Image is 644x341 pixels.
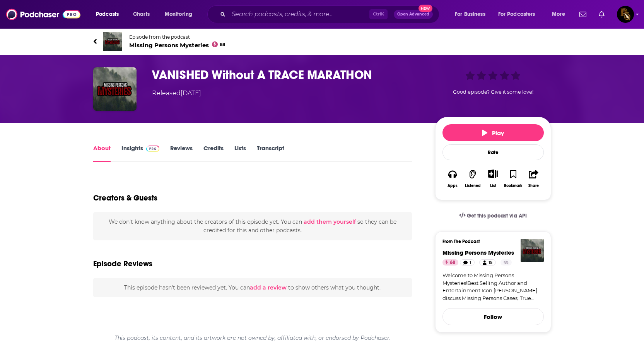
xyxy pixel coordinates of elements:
[442,124,544,141] button: Play
[442,272,544,302] a: Welcome to Missing Persons Mysteries!Best Selling Author and Entertainment Icon [PERSON_NAME] dis...
[460,259,475,266] a: 1
[96,9,119,20] span: Podcasts
[470,259,471,267] span: 1
[485,170,501,178] button: Show More Button
[450,259,455,267] span: 68
[397,12,429,16] span: Open Advanced
[442,308,544,325] button: Follow
[576,8,589,21] a: Show notifications dropdown
[442,249,514,256] a: Missing Persons Mysteries
[257,144,284,162] a: Transcript
[504,183,522,188] div: Bookmark
[152,89,201,98] div: Released [DATE]
[498,9,535,20] span: For Podcasters
[109,218,396,234] span: We don't know anything about the creators of this episode yet . You can so they can be credited f...
[93,259,152,269] h3: Episode Reviews
[617,6,634,23] span: Logged in as RustyQuill
[229,8,369,21] input: Search podcasts, credits, & more...
[503,165,523,193] button: Bookmark
[234,144,246,162] a: Lists
[129,34,225,40] span: Episode from the podcast
[103,32,122,51] img: Missing Persons Mysteries
[121,144,160,162] a: InsightsPodchaser Pro
[467,212,527,219] span: Get this podcast via API
[463,165,483,193] button: Listened
[369,9,388,19] span: Ctrl K
[448,183,458,188] div: Apps
[617,6,634,23] button: Show profile menu
[482,129,504,137] span: Play
[455,9,485,20] span: For Business
[528,183,539,188] div: Share
[133,9,150,20] span: Charts
[442,144,544,160] div: Rate
[93,144,111,162] a: About
[170,144,193,162] a: Reviews
[6,7,80,22] img: Podchaser - Follow, Share and Rate Podcasts
[165,9,192,20] span: Monitoring
[479,259,495,266] a: 15
[521,239,544,262] img: Missing Persons Mysteries
[304,219,356,225] button: add them yourself
[159,8,202,21] button: open menu
[489,259,492,267] span: 15
[453,206,533,225] a: Get this podcast via API
[203,144,224,162] a: Credits
[523,165,543,193] button: Share
[596,8,608,21] a: Show notifications dropdown
[617,6,634,23] img: User Profile
[453,89,533,95] span: Good episode? Give it some love!
[93,67,137,111] img: VANISHED Without A TRACE MARATHON
[552,9,565,20] span: More
[493,8,547,21] button: open menu
[146,146,160,152] img: Podchaser Pro
[152,67,423,82] h1: VANISHED Without A TRACE MARATHON
[483,165,503,193] div: Show More ButtonList
[394,10,433,19] button: Open AdvancedNew
[250,283,287,292] button: add a review
[547,8,575,21] button: open menu
[215,5,447,23] div: Search podcasts, credits, & more...
[93,193,157,203] h2: Creators & Guests
[93,32,322,51] a: Missing Persons MysteriesEpisode from the podcastMissing Persons Mysteries68
[465,183,481,188] div: Listened
[490,183,496,188] div: List
[124,284,381,291] span: This episode hasn't been reviewed yet. You can to show others what you thought.
[442,259,458,266] a: 68
[449,8,495,21] button: open menu
[128,8,154,21] a: Charts
[442,239,538,244] h3: From The Podcast
[442,165,463,193] button: Apps
[419,5,432,12] span: New
[91,8,129,21] button: open menu
[129,41,225,49] span: Missing Persons Mysteries
[220,43,225,46] span: 68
